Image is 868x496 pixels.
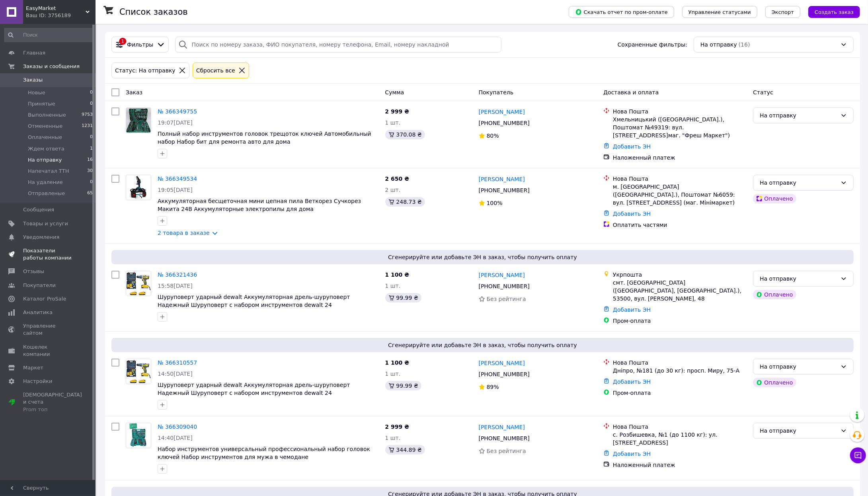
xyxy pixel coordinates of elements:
a: Аккумуляторная бесщеточная мини цепная пила Веткорез Сучкорез Макита 24В Аккумуляторные электропи... [158,198,361,212]
button: Экспорт [765,6,800,18]
span: Маркет [23,364,43,371]
div: Пром-оплата [613,317,747,325]
div: Оплачено [753,194,796,203]
span: 89% [487,384,499,390]
a: Шуруповерт ударный dewalt Аккумуляторная дрель-шуруповерт Надежный Шуруповерт c набором инструмен... [158,294,350,308]
span: Сумма [385,89,404,96]
div: Нова Пошта [613,107,747,115]
span: Кошелек компании [23,344,74,358]
input: Поиск [4,28,94,42]
img: Фото товару [128,175,149,200]
div: Сбросить все [195,66,237,75]
span: Управление статусами [689,9,751,15]
div: Укрпошта [613,271,747,279]
div: [PHONE_NUMBER] [477,117,531,129]
span: (16) [739,41,750,48]
span: 0 [90,134,93,141]
span: Без рейтинга [487,296,526,302]
span: Создать заказ [815,9,854,15]
div: На отправку [760,274,837,283]
span: Настройки [23,378,52,385]
span: 0 [90,100,93,107]
a: [PERSON_NAME] [479,423,525,431]
span: 65 [87,190,93,197]
div: м. [GEOGRAPHIC_DATA] ([GEOGRAPHIC_DATA].), Поштомат №6059: вул. [STREET_ADDRESS] (маг. Мінімаркет) [613,183,747,207]
a: [PERSON_NAME] [479,359,525,367]
a: Добавить ЭН [613,307,651,313]
span: EasyMarket [26,5,86,12]
a: Фото товару [126,423,151,448]
span: 1231 [82,123,93,130]
span: Заказы [23,76,43,84]
div: На отправку [760,426,837,435]
span: Скачать отчет по пром-оплате [575,8,668,16]
span: Без рейтинга [487,448,526,454]
div: с. Розбишевка, №1 (до 1100 кг): ул. [STREET_ADDRESS] [613,431,747,447]
div: 344.89 ₴ [385,445,425,455]
button: Создать заказ [808,6,860,18]
span: 100% [487,200,503,206]
span: Покупатель [479,89,514,96]
img: Фото товару [129,423,148,448]
span: Покупатели [23,282,56,289]
div: Оплачено [753,290,796,299]
span: Заказ [126,89,142,96]
a: № 366349534 [158,176,197,182]
div: смт. [GEOGRAPHIC_DATA] ([GEOGRAPHIC_DATA], [GEOGRAPHIC_DATA].), 53500, вул. [PERSON_NAME], 48 [613,279,747,303]
a: Шуруповерт ударный dewalt Аккумуляторная дрель-шуруповерт Надежный Шуруповерт c набором инструмен... [158,382,350,396]
a: № 366321436 [158,271,197,278]
input: Поиск по номеру заказа, ФИО покупателя, номеру телефона, Email, номеру накладной [175,37,501,53]
span: Новые [28,89,45,96]
a: Добавить ЭН [613,143,651,150]
div: [PHONE_NUMBER] [477,281,531,292]
span: 80% [487,133,499,139]
a: Фото товару [126,271,151,296]
span: 19:05[DATE] [158,187,193,193]
span: 14:40[DATE] [158,435,193,441]
a: Полный набор инструментов головок трещоток ключей Автомобильный набор Набор бит для ремонта авто ... [158,131,371,145]
span: Фильтры [127,41,153,49]
a: Фото товару [126,107,151,133]
span: 2 650 ₴ [385,176,410,182]
span: [DEMOGRAPHIC_DATA] и счета [23,391,82,413]
div: Дніпро, №181 (до 30 кг): просп. Миру, 75-А [613,367,747,375]
div: Оплачено [753,378,796,387]
button: Чат с покупателем [850,447,866,463]
div: 248.73 ₴ [385,197,425,207]
span: 1 шт. [385,435,401,441]
div: Нова Пошта [613,359,747,367]
span: 1 шт. [385,119,401,126]
span: Отзывы [23,268,44,275]
span: Показатели работы компании [23,247,74,262]
a: [PERSON_NAME] [479,175,525,183]
span: Главная [23,49,45,57]
span: 1 100 ₴ [385,271,410,278]
div: Оплатить частями [613,221,747,229]
a: № 366349755 [158,108,197,115]
div: Хмельницький ([GEOGRAPHIC_DATA].), Поштомат №49319: вул. [STREET_ADDRESS]маг. "Фреш Маркет") [613,115,747,139]
span: Напечатал ТТН [28,168,69,175]
span: 1 [90,145,93,152]
span: Заказы и сообщения [23,63,80,70]
span: Ждем ответа [28,145,64,152]
span: 1 шт. [385,371,401,377]
span: 0 [90,89,93,96]
span: Каталог ProSale [23,295,66,303]
div: [PHONE_NUMBER] [477,433,531,444]
span: 0 [90,179,93,186]
span: 1 шт. [385,283,401,289]
span: 9753 [82,111,93,119]
span: Отправленые [28,190,65,197]
div: На отправку [760,111,837,120]
div: [PHONE_NUMBER] [477,369,531,380]
span: 2 шт. [385,187,401,193]
div: 370.08 ₴ [385,130,425,139]
span: Статус [753,89,773,96]
span: Набор инструментов универсальный профессиональный набор головок ключей Набор инструментов для муж... [158,446,370,460]
a: Фото товару [126,359,151,384]
a: Добавить ЭН [613,211,651,217]
span: 2 999 ₴ [385,108,410,115]
span: Аналитика [23,309,53,316]
a: 2 товара в заказе [158,230,210,236]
